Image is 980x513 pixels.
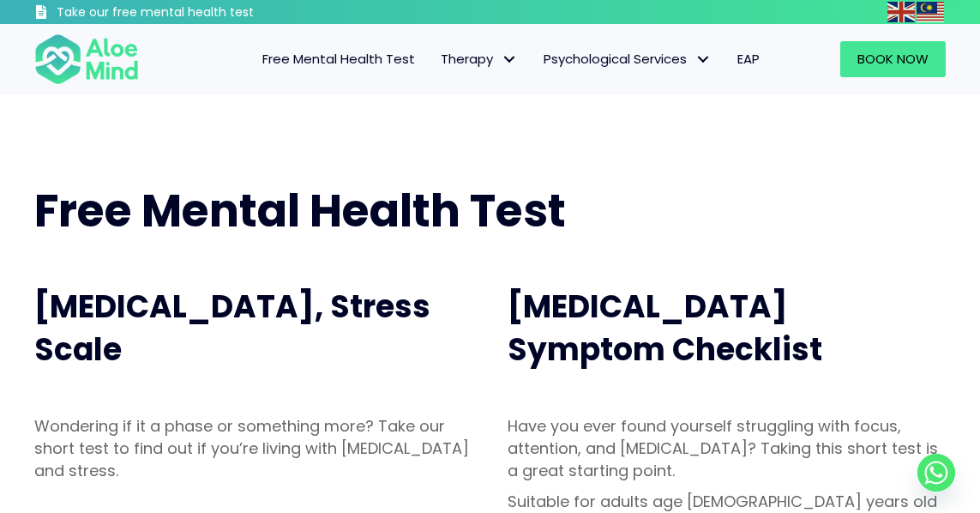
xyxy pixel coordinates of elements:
[428,41,531,77] a: TherapyTherapy: submenu
[544,50,712,68] span: Psychological Services
[34,179,566,242] span: Free Mental Health Test
[917,2,944,22] img: ms
[497,47,522,72] span: Therapy: submenu
[156,41,773,77] nav: Menu
[531,41,724,77] a: Psychological ServicesPsychological Services: submenu
[508,415,947,482] p: Have you ever found yourself struggling with focus, attention, and [MEDICAL_DATA]? Taking this sh...
[840,41,946,77] a: Book Now
[34,285,430,371] span: [MEDICAL_DATA], Stress Scale
[737,50,760,68] span: EAP
[262,50,415,68] span: Free Mental Health Test
[887,2,917,21] a: English
[917,2,946,21] a: Malay
[887,2,915,22] img: en
[34,415,473,482] p: Wondering if it a phase or something more? Take our short test to find out if you’re living with ...
[441,50,518,68] span: Therapy
[57,4,317,21] h3: Take our free mental health test
[34,4,317,24] a: Take our free mental health test
[857,50,929,68] span: Book Now
[691,47,716,72] span: Psychological Services: submenu
[917,454,955,492] a: Whatsapp
[724,41,773,77] a: EAP
[34,33,139,86] img: Aloe mind Logo
[508,285,822,371] span: [MEDICAL_DATA] Symptom Checklist
[250,41,428,77] a: Free Mental Health Test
